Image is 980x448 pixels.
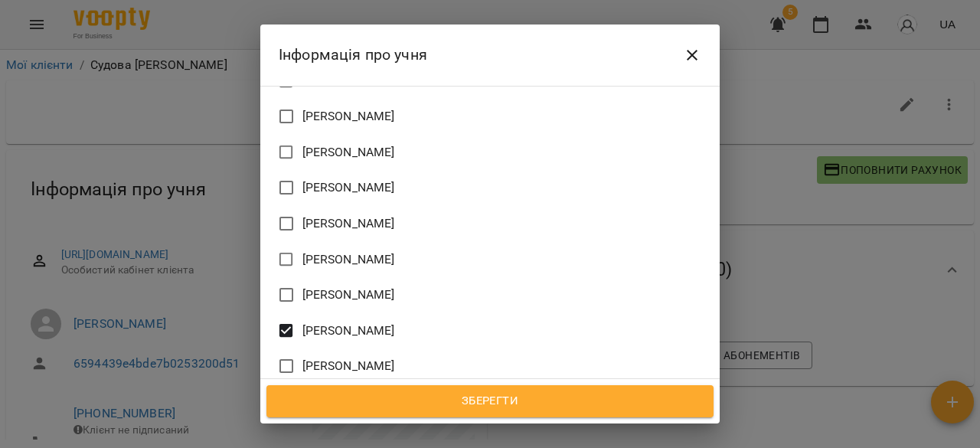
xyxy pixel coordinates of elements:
[302,143,395,162] span: [PERSON_NAME]
[283,391,697,411] span: Зберегти
[266,385,714,417] button: Зберегти
[279,43,427,67] h6: Інформація про учня
[302,178,395,197] span: [PERSON_NAME]
[302,357,395,375] span: [PERSON_NAME]
[674,37,710,74] button: Close
[302,286,395,304] span: [PERSON_NAME]
[302,214,395,233] span: [PERSON_NAME]
[302,322,395,340] span: [PERSON_NAME]
[302,250,395,269] span: [PERSON_NAME]
[302,107,395,126] span: [PERSON_NAME]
